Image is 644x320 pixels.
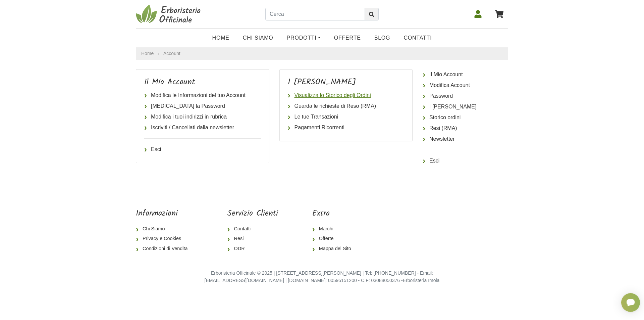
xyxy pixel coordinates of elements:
[136,209,193,219] h5: Informazioni
[236,31,280,45] a: Chi Siamo
[144,90,261,101] a: Modifica le Informazioni del tuo Account
[227,224,278,234] a: Contatti
[397,31,438,45] a: Contatti
[288,90,405,101] a: Visualizza lo Storico degli Ordini
[144,78,261,87] h4: Il Mio Account
[403,278,440,283] a: Erboristeria Imola
[144,111,261,122] a: Modifica i tuoi indirizzi in rubrica
[144,101,261,111] a: [MEDICAL_DATA] la Password
[288,78,405,87] h4: I [PERSON_NAME]
[312,244,357,254] a: Mappa del Sito
[423,112,508,123] a: Storico ordini
[227,209,278,219] h5: Servizio Clienti
[288,101,405,111] a: Guarda le richieste di Reso (RMA)
[280,31,327,45] a: Prodotti
[423,101,508,112] a: I [PERSON_NAME]
[227,244,278,254] a: ODR
[423,69,508,80] a: Il Mio Account
[423,134,508,144] a: Newsletter
[205,270,440,283] small: Erboristeria Officinale © 2025 | [STREET_ADDRESS][PERSON_NAME] | Tel: [PHONE_NUMBER] - Email: [EM...
[144,122,261,133] a: Iscriviti / Cancellati dalla newsletter
[144,144,261,155] a: Esci
[136,47,508,60] nav: breadcrumb
[227,234,278,244] a: Resi
[423,91,508,101] a: Password
[621,293,640,312] iframe: Smartsupp widget button
[312,224,357,234] a: Marchi
[136,234,193,244] a: Privacy e Cookies
[163,51,180,56] a: Account
[312,209,357,219] h5: Extra
[368,31,397,45] a: Blog
[423,80,508,91] a: Modifica Account
[288,111,405,122] a: Le tue Transazioni
[136,4,203,24] img: Erboristeria Officinale
[391,209,508,232] iframe: fb:page Facebook Social Plugin
[136,224,193,234] a: Chi Siamo
[312,234,357,244] a: Offerte
[136,244,193,254] a: Condizioni di Vendita
[288,122,405,133] a: Pagamenti Ricorrenti
[265,8,365,20] input: Cerca
[423,155,508,166] a: Esci
[141,50,154,57] a: Home
[423,123,508,134] a: Resi (RMA)
[327,31,368,45] a: OFFERTE
[206,31,236,45] a: Home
